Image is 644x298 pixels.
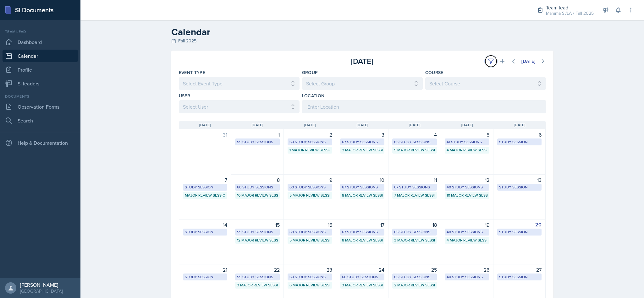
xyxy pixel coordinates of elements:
div: 65 Study Sessions [394,274,435,280]
div: 1 Major Review Session [289,147,330,153]
div: 8 Major Review Sessions [342,237,383,243]
div: Documents [3,94,78,99]
div: Study Session [499,274,540,280]
span: [DATE] [514,122,525,128]
div: 2 [288,131,332,138]
button: [DATE] [517,56,539,67]
div: 67 Study Sessions [342,229,383,235]
div: Study Session [185,229,226,235]
span: [DATE] [199,122,211,128]
div: 6 [497,131,542,138]
div: 60 Study Sessions [289,139,330,145]
div: 21 [183,266,228,274]
span: [DATE] [461,122,473,128]
div: 26 [445,266,489,274]
label: Group [302,69,318,76]
div: Help & Documentation [3,137,78,149]
a: Observation Forms [3,100,78,113]
div: 59 Study Sessions [237,139,278,145]
div: 14 [183,221,228,229]
span: [DATE] [304,122,316,128]
div: 60 Study Sessions [237,184,278,190]
div: 10 [340,176,385,184]
div: 40 Study Sessions [447,184,487,190]
div: 3 Major Review Sessions [394,237,435,243]
div: 68 Study Sessions [342,274,383,280]
a: Profile [3,63,78,76]
div: [GEOGRAPHIC_DATA] [20,288,63,294]
div: 59 Study Sessions [237,229,278,235]
div: 11 [392,176,437,184]
div: Study Session [499,184,540,190]
label: Location [302,93,325,99]
div: 2 Major Review Sessions [394,282,435,288]
div: 13 [497,176,542,184]
div: 4 Major Review Sessions [447,237,487,243]
div: 22 [235,266,280,274]
label: User [179,93,190,99]
div: Study Session [185,184,226,190]
div: 3 Major Review Sessions [342,282,383,288]
div: 10 Major Review Sessions [447,192,487,198]
div: 31 [183,131,228,138]
div: 4 Major Review Sessions [447,147,487,153]
a: Si leaders [3,77,78,90]
div: 12 Major Review Sessions [237,237,278,243]
span: [DATE] [357,122,368,128]
div: 18 [392,221,437,229]
div: Mamma SI/LA / Fall 2025 [546,10,594,17]
div: 8 Major Review Sessions [342,192,383,198]
label: Course [425,69,443,76]
div: 19 [445,221,489,229]
div: 40 Study Sessions [447,229,487,235]
div: 5 [445,131,489,138]
div: 10 Major Review Sessions [237,192,278,198]
div: 20 [497,221,542,229]
div: 5 Major Review Sessions [394,147,435,153]
div: 5 Major Review Sessions [289,237,330,243]
input: Enter Location [302,100,546,113]
div: 65 Study Sessions [394,229,435,235]
div: 40 Study Sessions [447,274,487,280]
div: 65 Study Sessions [394,139,435,145]
div: 60 Study Sessions [289,184,330,190]
div: 16 [288,221,332,229]
div: 60 Study Sessions [289,229,330,235]
div: 8 [235,176,280,184]
div: 24 [340,266,385,274]
div: 67 Study Sessions [342,184,383,190]
div: 67 Study Sessions [394,184,435,190]
div: Team lead [546,4,594,11]
div: 9 [288,176,332,184]
a: Dashboard [3,36,78,48]
h2: Calendar [171,26,553,38]
a: Search [3,114,78,127]
div: 7 [183,176,228,184]
div: 17 [340,221,385,229]
div: Fall 2025 [171,38,553,44]
div: 2 Major Review Sessions [342,147,383,153]
div: 23 [288,266,332,274]
span: [DATE] [252,122,263,128]
div: 25 [392,266,437,274]
div: 7 Major Review Sessions [394,192,435,198]
div: Study Session [499,229,540,235]
div: 3 Major Review Sessions [237,282,278,288]
div: 12 [445,176,489,184]
div: Study Session [499,139,540,145]
div: 59 Study Sessions [237,274,278,280]
div: 15 [235,221,280,229]
div: Study Session [185,274,226,280]
div: 1 [235,131,280,138]
div: 3 [340,131,385,138]
div: 60 Study Sessions [289,274,330,280]
div: 6 Major Review Sessions [289,282,330,288]
div: 67 Study Sessions [342,139,383,145]
div: [PERSON_NAME] [20,282,63,288]
div: 41 Study Sessions [447,139,487,145]
div: [DATE] [521,59,535,64]
span: [DATE] [409,122,420,128]
div: Major Review Session [185,192,226,198]
label: Event Type [179,69,206,76]
div: 27 [497,266,542,274]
